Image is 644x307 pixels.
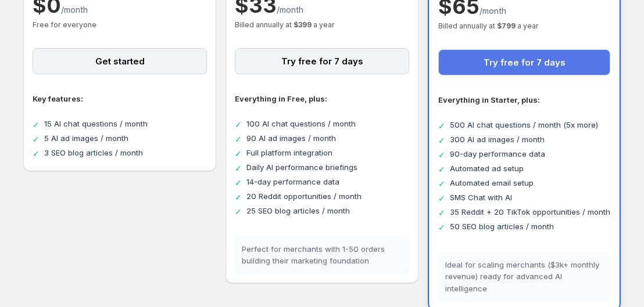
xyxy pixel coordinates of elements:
[246,147,332,159] span: Full platform integration
[438,134,445,146] span: ✓
[235,93,409,104] p: Everything in Free, plus:
[450,120,598,131] span: 500 AI chat questions / month (5x more)
[246,176,339,188] span: 14-day performance data
[33,147,40,160] span: ✓
[438,252,610,302] div: Ideal for scaling merchants ($3k+ monthly revenue) ready for advanced AI intelligence
[480,6,506,16] span: /month
[438,192,445,204] span: ✓
[44,118,148,130] span: 15 AI chat questions / month
[450,149,545,160] span: 90-day performance data
[450,207,610,218] span: 35 Reddit + 20 TikTok opportunities / month
[294,20,312,29] strong: $ 399
[450,134,545,146] span: 300 AI ad images / month
[235,20,409,30] p: Billed annually at a year
[235,191,242,203] span: ✓
[450,192,512,204] span: SMS Chat with AI
[450,178,534,189] span: Automated email setup
[497,21,516,30] strong: $ 799
[235,133,242,145] span: ✓
[235,147,242,160] span: ✓
[438,221,445,233] span: ✓
[44,147,143,159] span: 3 SEO blog articles / month
[246,133,336,145] span: 90 AI ad images / month
[438,207,445,219] span: ✓
[235,118,242,131] span: ✓
[33,118,40,131] span: ✓
[438,49,610,75] button: Try free for 7 days
[246,162,357,174] span: Daily AI performance briefings
[438,120,445,132] span: ✓
[33,93,207,104] p: Key features:
[33,48,207,74] button: Get started
[277,5,303,15] span: /month
[438,163,445,175] span: ✓
[33,133,40,145] span: ✓
[438,149,445,161] span: ✓
[61,5,88,15] span: /month
[44,133,128,145] span: 5 AI ad images / month
[235,205,242,218] span: ✓
[235,48,409,74] button: Try free for 7 days
[438,94,610,106] p: Everything in Starter, plus:
[235,236,409,275] div: Perfect for merchants with 1-50 orders building their marketing foundation
[33,20,207,30] p: Free for everyone
[235,162,242,174] span: ✓
[438,178,445,190] span: ✓
[246,191,362,203] span: 20 Reddit opportunities / month
[438,21,610,31] p: Billed annually at a year
[246,118,356,130] span: 100 AI chat questions / month
[450,163,524,175] span: Automated ad setup
[246,205,350,217] span: 25 SEO blog articles / month
[450,221,554,233] span: 50 SEO blog articles / month
[235,176,242,189] span: ✓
